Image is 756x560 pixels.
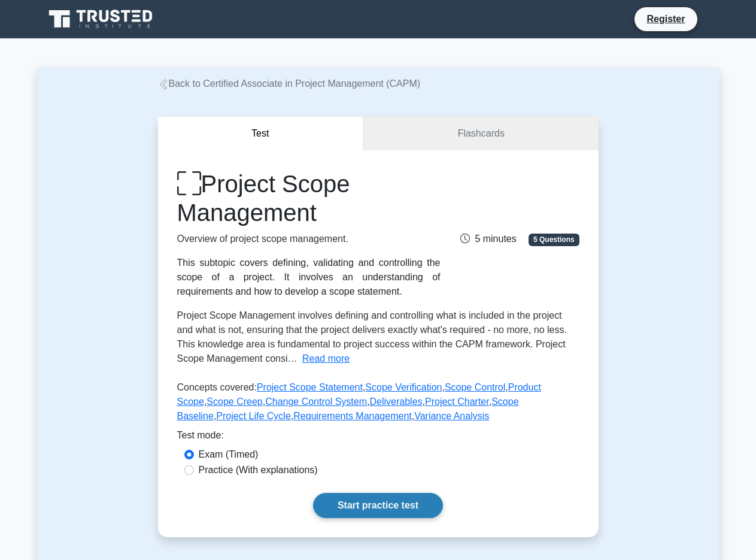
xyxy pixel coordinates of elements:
a: Scope Control [445,382,505,392]
span: 5 minutes [460,234,516,244]
div: This subtopic covers defining, validating and controlling the scope of a project. It involves an ... [177,256,441,299]
a: Scope Verification [365,382,442,392]
a: Flashcards [363,117,598,151]
a: Project Scope Statement [257,382,363,392]
button: Read more [302,352,350,366]
a: Change Control System [265,396,367,407]
p: Overview of project scope management. [177,232,441,246]
p: Concepts covered: , , , , , , , , , , , [177,380,579,428]
span: Project Scope Management involves defining and controlling what is included in the project and wh... [177,310,567,364]
a: Register [639,11,692,26]
button: Test [158,117,364,151]
a: Variance Analysis [414,411,489,421]
a: Project Life Cycle [216,411,291,421]
div: Test mode: [177,428,579,447]
a: Start practice test [313,493,443,518]
a: Deliverables [369,396,422,407]
label: Exam (Timed) [199,447,259,462]
span: 5 Questions [529,234,579,246]
h1: Project Scope Management [177,169,441,227]
a: Requirements Management [293,411,411,421]
a: Project Charter [425,396,489,407]
a: Back to Certified Associate in Project Management (CAPM) [158,78,421,89]
a: Scope Creep [207,396,262,407]
label: Practice (With explanations) [199,463,318,477]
